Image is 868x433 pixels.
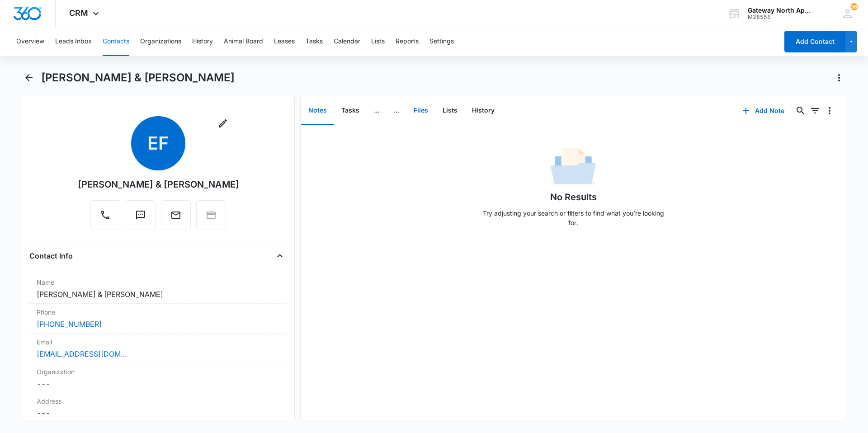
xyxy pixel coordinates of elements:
div: account name [748,7,814,14]
button: Close [273,249,287,263]
button: Tasks [334,97,367,125]
label: Name [37,278,280,287]
button: Add Contact [784,31,845,52]
button: Settings [429,27,454,56]
span: EF [131,116,185,170]
button: Calendar [334,27,360,56]
button: Lists [435,97,465,125]
div: Email[EMAIL_ADDRESS][DOMAIN_NAME] [29,334,287,363]
h4: Contact Info [29,250,73,261]
span: 36 [850,3,858,10]
span: CRM [69,8,88,18]
img: No Data [551,145,596,190]
a: Text [126,214,156,222]
div: Organization--- [29,363,287,393]
label: Email [37,337,280,347]
dd: --- [37,408,280,419]
button: Organizations [140,27,181,56]
button: Filters [808,104,822,118]
a: Call [90,214,120,222]
button: Notes [301,97,334,125]
button: Contacts [103,27,129,56]
div: Address--- [29,393,287,423]
button: Animal Board [224,27,263,56]
a: [PHONE_NUMBER] [37,319,102,329]
div: Phone[PHONE_NUMBER] [29,304,287,334]
div: notifications count [850,3,858,10]
label: Organization [37,367,280,377]
button: Lists [371,27,385,56]
h1: [PERSON_NAME] & [PERSON_NAME] [41,71,235,85]
h1: No Results [550,190,597,204]
button: Files [406,97,435,125]
button: Back [22,71,36,85]
button: Call [90,200,120,230]
div: Name[PERSON_NAME] & [PERSON_NAME] [29,274,287,304]
button: History [192,27,213,56]
a: Email [161,214,191,222]
button: Overview [16,27,44,56]
dd: [PERSON_NAME] & [PERSON_NAME] [37,289,280,300]
div: account id [748,14,814,20]
button: Leads Inbox [55,27,92,56]
a: [EMAIL_ADDRESS][DOMAIN_NAME] [37,348,127,359]
dd: --- [37,378,280,389]
button: Overflow Menu [822,104,837,118]
button: Leases [274,27,295,56]
button: Add Note [733,100,793,122]
button: Tasks [306,27,323,56]
button: ... [367,97,387,125]
div: [PERSON_NAME] & [PERSON_NAME] [78,178,239,191]
button: Reports [396,27,419,56]
p: Try adjusting your search or filters to find what you’re looking for. [478,208,668,227]
button: Text [126,200,156,230]
button: Email [161,200,191,230]
label: Address [37,396,280,406]
button: ... [387,97,406,125]
label: Phone [37,307,280,317]
button: History [465,97,502,125]
button: Actions [832,71,846,85]
button: Search... [793,104,808,118]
